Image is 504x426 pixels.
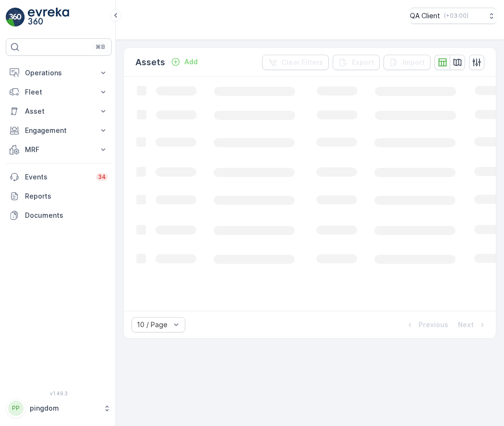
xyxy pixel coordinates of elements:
[6,398,112,418] button: PPpingdom
[352,58,374,67] p: Export
[444,12,468,20] p: ( +03:00 )
[25,191,108,201] p: Reports
[6,206,112,225] a: Documents
[25,211,108,220] p: Documents
[25,126,93,135] p: Engagement
[6,83,112,102] button: Fleet
[25,87,93,97] p: Fleet
[6,167,112,187] a: Events34
[184,57,198,67] p: Add
[404,319,449,331] button: Previous
[135,56,165,69] p: Assets
[419,320,448,330] p: Previous
[25,68,93,78] p: Operations
[6,102,112,121] button: Asset
[6,140,112,159] button: MRF
[333,55,380,70] button: Export
[28,8,69,27] img: logo_light-DOdMpM7g.png
[8,401,24,416] div: PP
[25,145,93,154] p: MRF
[96,43,105,51] p: ⌘B
[457,319,488,331] button: Next
[281,58,323,67] p: Clear Filters
[403,58,425,67] p: Import
[6,8,25,27] img: logo
[167,56,202,68] button: Add
[25,172,90,182] p: Events
[262,55,329,70] button: Clear Filters
[384,55,431,70] button: Import
[98,173,106,181] p: 34
[6,63,112,83] button: Operations
[458,320,474,330] p: Next
[6,121,112,140] button: Engagement
[410,11,440,21] p: QA Client
[25,106,93,116] p: Asset
[6,187,112,206] a: Reports
[30,403,98,413] p: pingdom
[410,8,496,24] button: QA Client(+03:00)
[6,390,112,396] span: v 1.49.3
